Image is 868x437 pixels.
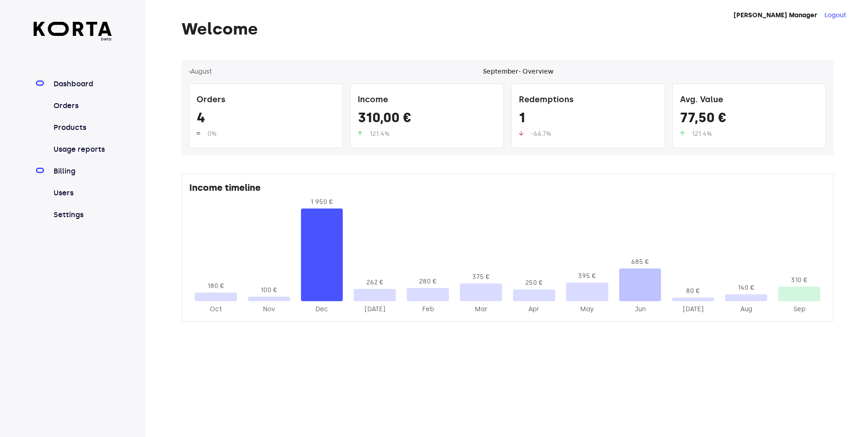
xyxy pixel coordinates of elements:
[52,166,112,177] a: Billing
[52,144,112,155] a: Usage reports
[195,305,237,314] div: 2024-Oct
[680,91,819,109] div: Avg. Value
[519,131,523,136] img: up
[301,305,343,314] div: 2024-Dec
[692,130,712,138] span: 121.4%
[566,305,608,314] div: 2025-May
[52,100,112,111] a: Orders
[301,198,343,207] div: 1 950 €
[513,305,555,314] div: 2025-Apr
[407,277,449,286] div: 280 €
[189,67,212,76] button: ‹August
[354,305,396,314] div: 2025-Jan
[197,131,200,136] img: up
[460,305,502,314] div: 2025-Mar
[566,272,608,281] div: 395 €
[680,131,685,136] img: up
[778,305,820,314] div: 2025-Sep
[519,91,657,109] div: Redemptions
[358,91,496,109] div: Income
[34,36,112,42] span: beta
[672,305,714,314] div: 2025-Jul
[34,22,112,36] img: Korta
[513,278,555,288] div: 250 €
[672,287,714,296] div: 80 €
[358,131,362,136] img: up
[725,305,767,314] div: 2025-Aug
[248,305,290,314] div: 2024-Nov
[182,20,833,38] h1: Welcome
[358,109,496,129] div: 310,00 €
[354,278,396,287] div: 262 €
[734,11,817,19] strong: [PERSON_NAME] Manager
[519,109,657,129] div: 1
[619,305,661,314] div: 2025-Jun
[52,122,112,133] a: Products
[619,258,661,267] div: 685 €
[52,209,112,220] a: Settings
[680,109,819,129] div: 77,50 €
[370,130,390,138] span: 121.4%
[197,91,335,109] div: Orders
[248,286,290,295] div: 100 €
[34,22,112,42] a: beta
[407,305,449,314] div: 2025-Feb
[531,130,551,138] span: -66.7%
[189,181,826,198] div: Income timeline
[725,283,767,293] div: 140 €
[207,130,217,138] span: 0%
[824,11,846,20] button: Logout
[460,273,502,282] div: 375 €
[195,282,237,291] div: 180 €
[197,109,335,129] div: 4
[483,67,553,76] div: September - Overview
[52,188,112,199] a: Users
[778,276,820,285] div: 310 €
[52,79,112,89] a: Dashboard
